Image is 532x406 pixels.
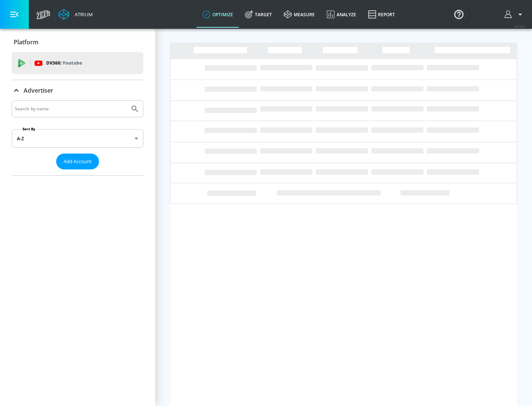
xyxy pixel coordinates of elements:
a: Report [362,1,401,28]
input: Search by name [15,104,127,114]
div: Advertiser [12,100,143,175]
p: Youtube [62,59,82,67]
a: Atrium [58,9,93,20]
button: Open Resource Center [449,4,469,24]
button: Add Account [56,154,99,169]
a: measure [278,1,321,28]
div: Platform [12,32,143,52]
span: v 4.19.0 [514,24,525,28]
span: Add Account [64,157,92,166]
p: Advertiser [24,86,53,94]
div: Atrium [72,11,93,18]
div: A-Z [12,129,143,148]
p: DV360: [46,59,82,67]
a: optimize [197,1,239,28]
a: Target [239,1,278,28]
div: DV360: Youtube [12,52,143,74]
label: Sort By [21,127,37,131]
nav: list of Advertiser [12,169,143,175]
p: Platform [14,38,38,46]
a: Analyze [321,1,362,28]
div: Advertiser [12,80,143,101]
